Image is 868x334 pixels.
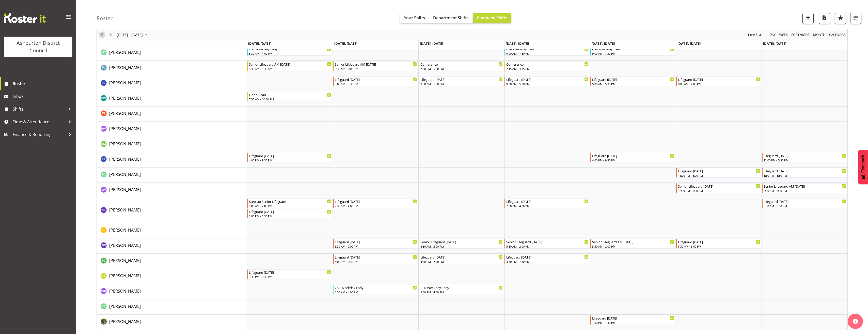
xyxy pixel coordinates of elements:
span: calendar [829,32,846,38]
div: Conference [506,62,589,67]
span: [DATE], [DATE] [592,41,615,46]
span: [PERSON_NAME] [109,227,141,233]
span: Month [813,32,826,38]
a: [PERSON_NAME] [109,49,141,55]
span: [DATE], [DATE] [420,41,443,46]
span: Roster [13,80,74,87]
div: Lifeguard [DATE] [678,168,760,173]
a: [PERSON_NAME] [109,187,141,193]
div: Lifeguard [DATE] [249,209,331,214]
div: Paulina Cuadrado"s event - Lifeguard Tuesday Begin From Tuesday, August 19, 2025 at 9:00:00 AM GM... [333,77,418,86]
div: CSR Weekday Early [335,285,417,290]
div: 7:15 AM - 4:45 PM [506,67,589,71]
span: [DATE], [DATE] [677,41,701,46]
div: Toby Grant"s event - Lifeguard Tuesday Begin From Tuesday, August 19, 2025 at 4:00:00 PM GMT+12:0... [333,254,418,264]
button: Timeline Day [769,32,777,38]
div: Tessa Wright"s event - Senior Lifeguard AM Friday Begin From Friday, August 22, 2025 at 5:30:00 A... [590,239,676,249]
div: Senior Lifeguard AM [DATE] [335,62,417,67]
div: Moira Tarry"s event - CSR Weekday Late Begin From Thursday, August 21, 2025 at 9:00:00 AM GMT+12:... [504,46,590,56]
td: Wendy Keepa resource [97,284,247,299]
span: Inbox [13,93,74,100]
span: [PERSON_NAME] [109,141,141,147]
button: Timeline Month [812,32,827,38]
div: 9:00 AM - 5:30 PM [420,82,503,86]
td: Stella Clyne resource [97,223,247,238]
div: Sam Orr"s event - Lifeguard Sunday Begin From Sunday, August 24, 2025 at 1:30:00 PM GMT+12:00 End... [762,168,847,178]
div: Lifeguard [DATE] [592,153,674,158]
a: [PERSON_NAME] [109,95,141,101]
div: Toby Grant"s event - Lifeguard Wednesday Begin From Wednesday, August 20, 2025 at 4:30:00 PM GMT+... [419,254,504,264]
a: [PERSON_NAME] [109,273,141,279]
button: Timeline Week [778,32,789,38]
div: Lifeguard [DATE] [335,77,417,82]
span: Fortnight [791,32,810,38]
div: Molly Jones"s event - Senior Lifeguard AM Monday Begin From Monday, August 18, 2025 at 5:30:00 AM... [247,61,333,71]
div: Sawyer Stewart"s event - Lifeguard Monday Begin From Monday, August 18, 2025 at 2:00:00 PM GMT+12... [247,209,333,218]
img: Rosterit website logo [4,13,46,23]
div: Lifeguard [DATE] [420,254,503,260]
div: 7:30 AM - 10:30 AM [249,97,331,101]
span: [DATE] - [DATE] [116,32,143,38]
div: Senior Lifeguard AM [DATE] [249,62,331,67]
div: 5:30 AM - 2:00 PM [592,244,674,248]
td: Tessa Wright resource [97,238,247,254]
div: Senior Lifeguard AM [DATE] [592,239,674,244]
div: 7:30 AM - 4:00 PM [506,204,589,208]
div: Ryan Richan"s event - Lifeguard Sunday Begin From Sunday, August 24, 2025 at 12:00:00 PM GMT+12:0... [762,153,847,162]
span: [PERSON_NAME] [109,156,141,162]
div: CSR Weekday Early [420,285,503,290]
span: Feedback [861,155,865,173]
div: Lifeguard [DATE] [506,199,589,204]
button: Month [828,32,847,38]
div: Molly Jones"s event - Senior Lifeguard AM Tuesday Begin From Tuesday, August 19, 2025 at 5:30:00 ... [333,61,418,71]
td: Molly Jones resource [97,61,247,76]
div: Lifeguard [DATE] [764,199,846,204]
div: Tessa Wright"s event - Lifeguard Tuesday Begin From Tuesday, August 19, 2025 at 5:30:00 AM GMT+12... [333,239,418,249]
div: 2:00 PM - 5:30 PM [249,214,331,218]
div: Lifeguard [DATE] [764,168,846,173]
div: 4:00 PM - 8:30 PM [335,260,417,264]
span: [PERSON_NAME] [109,207,141,213]
div: 5:30 AM - 4:00 PM [335,290,417,294]
div: 6:30 AM - 3:00 PM [678,244,760,248]
div: 5:30 AM - 2:00 PM [335,244,417,248]
div: Lifeguard [DATE] [764,153,846,158]
div: 5:30 AM - 9:30 AM [249,67,331,71]
div: Lifeguard [DATE] [335,254,417,260]
span: [DATE], [DATE] [334,41,357,46]
div: Sawyer Stewart"s event - Step-up Senior Lifeguard Begin From Monday, August 18, 2025 at 9:00:00 A... [247,199,333,208]
div: Tessa Wright"s event - Senior Lifeguard Thursday Begin From Thursday, August 21, 2025 at 5:30:00 ... [504,239,590,249]
div: 6:30 AM - 3:00 PM [764,189,846,193]
div: 6:30 AM - 3:00 PM [764,204,846,208]
a: [PERSON_NAME] [109,207,141,213]
td: Sam Orr resource [97,168,247,183]
div: 11:00 AM - 5:00 PM [678,173,760,177]
div: Lifeguard [DATE] [335,239,417,244]
div: Paulina Cuadrado"s event - Lifeguard Thursday Begin From Thursday, August 21, 2025 at 9:00:00 AM ... [504,77,590,86]
div: Sawyer Stewart"s event - Lifeguard Sunday Begin From Sunday, August 24, 2025 at 6:30:00 AM GMT+12... [762,199,847,208]
div: 12:00 PM - 5:30 PM [764,158,846,162]
div: Next [106,29,115,40]
div: Molly Jones"s event - Conference Begin From Wednesday, August 20, 2025 at 7:30:00 PM GMT+12:00 En... [419,61,504,71]
span: [PERSON_NAME] [109,111,141,116]
td: Richard Wood resource [97,122,247,137]
span: [PERSON_NAME] [109,288,141,294]
span: [DATE], [DATE] [763,41,786,46]
div: Lifeguard [DATE] [420,77,503,82]
button: Time Scale [747,32,764,38]
div: Moira Tarry"s event - CSR Weekday Early Begin From Monday, August 18, 2025 at 5:30:00 AM GMT+12:0... [247,46,333,56]
a: [PERSON_NAME] [109,65,141,71]
div: Conference [420,62,503,67]
a: [PERSON_NAME] [109,126,141,132]
div: Moira Tarry"s event - CSR Weekday Late Begin From Friday, August 22, 2025 at 9:00:00 AM GMT+12:00... [590,46,676,56]
div: 1:00 PM - 7:30 PM [592,321,674,325]
div: Ryan Richan"s event - Lifeguard Monday Begin From Monday, August 18, 2025 at 4:00:00 PM GMT+12:00... [247,153,333,162]
button: Fortnight [791,32,811,38]
div: 7:30 PM - 6:30 PM [420,67,503,71]
div: 9:00 AM - 5:30 PM [592,82,674,86]
td: Yumi Blake resource [97,299,247,315]
a: [PERSON_NAME] [109,141,141,147]
a: [PERSON_NAME] [109,156,141,162]
span: Time & Attendance [13,118,66,126]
